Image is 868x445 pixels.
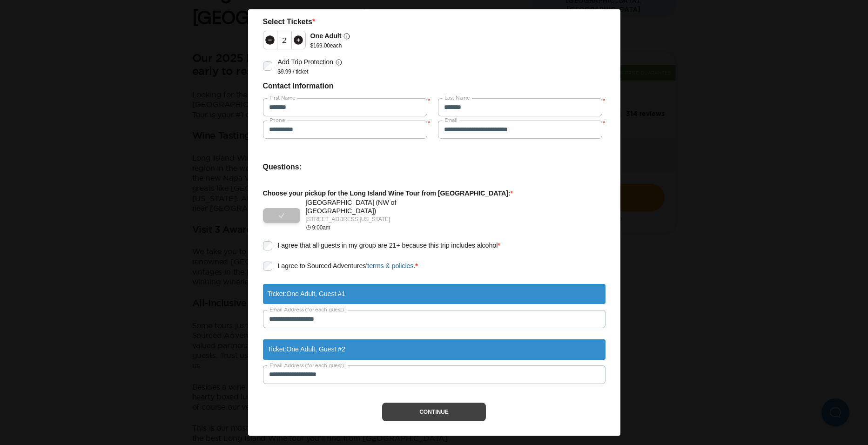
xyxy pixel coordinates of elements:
[367,262,413,270] a: terms & policies
[310,42,351,49] p: $ 169.00 each
[277,36,291,44] div: 2
[306,215,425,223] p: [STREET_ADDRESS][US_STATE]
[263,161,606,173] h6: Questions:
[278,262,416,270] span: I agree to Sourced Adventures’ .
[306,199,425,215] p: [GEOGRAPHIC_DATA] (NW of [GEOGRAPHIC_DATA])
[312,223,330,232] p: 9:00am
[310,31,342,41] p: One Adult
[268,289,345,299] p: Ticket: One Adult , Guest # 1
[268,344,345,355] p: Ticket: One Adult , Guest # 2
[278,68,343,75] p: $9.99 / ticket
[263,16,606,28] h6: Select Tickets
[278,242,498,249] span: I agree that all guests in my group are 21+ because this trip includes alcohol
[263,80,606,92] h6: Contact Information
[382,403,486,421] button: Continue
[263,188,606,199] p: Choose your pickup for the Long Island Wine Tour from [GEOGRAPHIC_DATA]:
[278,57,333,67] p: Add Trip Protection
